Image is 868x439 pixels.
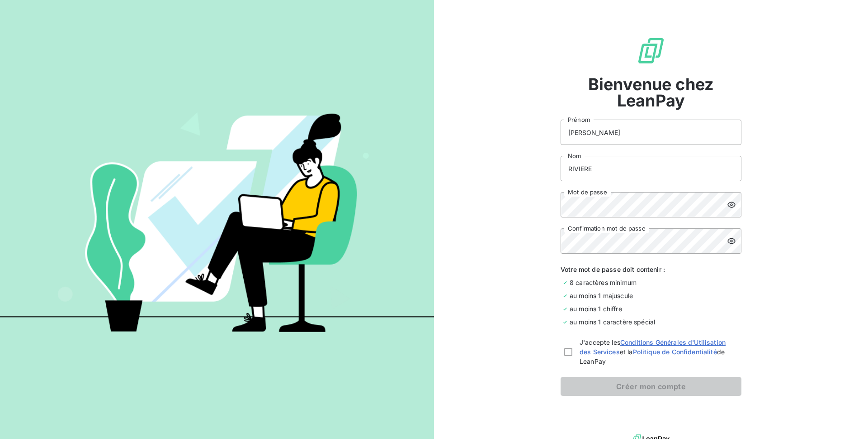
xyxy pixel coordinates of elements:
input: placeholder [561,156,741,181]
a: Politique de Confidentialité [633,348,717,356]
input: placeholder [561,120,741,145]
a: Conditions Générales d'Utilisation des Services [580,338,726,356]
span: au moins 1 chiffre [570,304,622,314]
span: Bienvenue chez LeanPay [561,76,741,109]
img: logo sigle [637,36,665,65]
span: 8 caractères minimum [570,278,637,287]
span: au moins 1 majuscule [570,291,633,300]
span: au moins 1 caractère spécial [570,317,655,327]
span: Votre mot de passe doit contenir : [561,265,741,274]
button: Créer mon compte [561,377,741,396]
span: J'accepte les et la de LeanPay [580,338,738,366]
